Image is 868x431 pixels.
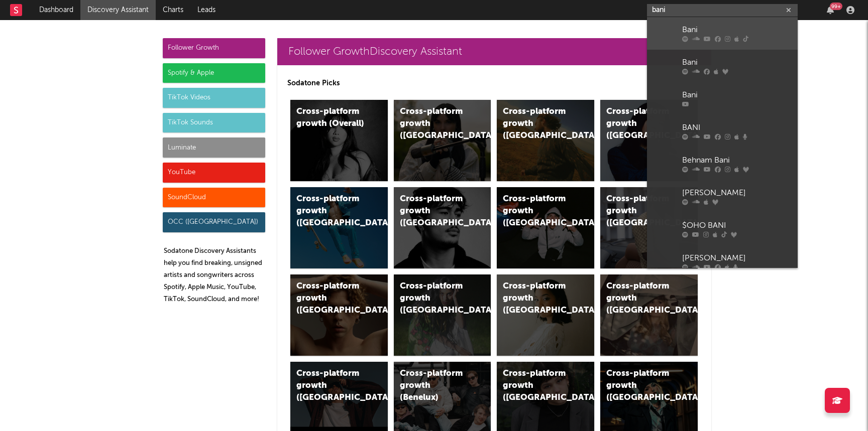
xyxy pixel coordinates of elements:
a: Cross-platform growth ([GEOGRAPHIC_DATA]) [394,274,491,356]
a: [PERSON_NAME] [647,180,798,213]
div: Spotify & Apple [163,63,265,83]
div: TikTok Videos [163,88,265,108]
div: Cross-platform growth (Benelux) [400,368,468,404]
input: Search for artists [647,4,798,17]
div: Follower Growth [163,38,265,58]
a: Cross-platform growth ([GEOGRAPHIC_DATA]) [600,187,698,268]
div: Cross-platform growth ([GEOGRAPHIC_DATA]/GSA) [503,193,571,229]
div: Cross-platform growth ([GEOGRAPHIC_DATA]) [296,193,365,229]
a: Cross-platform growth ([GEOGRAPHIC_DATA]) [497,274,594,356]
div: Cross-platform growth (Overall) [296,106,365,130]
div: YouTube [163,163,265,183]
div: Cross-platform growth ([GEOGRAPHIC_DATA]) [606,193,675,229]
p: Sodatone Picks [287,77,701,89]
div: SoundCloud [163,188,265,208]
div: Cross-platform growth ([GEOGRAPHIC_DATA]) [606,106,675,142]
a: Cross-platform growth ([GEOGRAPHIC_DATA]) [394,187,491,268]
div: Cross-platform growth ([GEOGRAPHIC_DATA]) [503,280,571,317]
a: [PERSON_NAME] [647,245,798,278]
div: Behnam Bani [682,155,793,167]
a: Cross-platform growth ([GEOGRAPHIC_DATA]) [497,100,594,181]
a: Bani [647,17,798,50]
div: Luminate [163,137,265,158]
p: Sodatone Discovery Assistants help you find breaking, unsigned artists and songwriters across Spo... [164,245,265,306]
div: Cross-platform growth ([GEOGRAPHIC_DATA]) [503,368,571,404]
div: TikTok Sounds [163,113,265,133]
a: Cross-platform growth ([GEOGRAPHIC_DATA]) [290,274,388,356]
a: Bani [647,50,798,82]
button: 99+ [827,6,834,14]
div: BANI [682,122,793,134]
div: Cross-platform growth ([GEOGRAPHIC_DATA]) [400,193,468,229]
div: [PERSON_NAME] [682,252,793,264]
div: Bani [682,89,793,101]
a: Cross-platform growth ([GEOGRAPHIC_DATA]) [600,274,698,356]
div: Cross-platform growth ([GEOGRAPHIC_DATA]) [503,106,571,142]
a: Cross-platform growth ([GEOGRAPHIC_DATA]) [290,187,388,268]
div: $OHO BANI [682,220,793,232]
a: Behnam Bani [647,148,798,180]
a: Follower GrowthDiscovery Assistant [277,38,711,65]
div: Cross-platform growth ([GEOGRAPHIC_DATA]) [296,280,365,317]
a: $OHO BANI [647,213,798,245]
div: Cross-platform growth ([GEOGRAPHIC_DATA]) [400,280,468,317]
div: Cross-platform growth ([GEOGRAPHIC_DATA]) [606,368,675,404]
a: Cross-platform growth ([GEOGRAPHIC_DATA]) [394,100,491,181]
div: Cross-platform growth ([GEOGRAPHIC_DATA]) [400,106,468,142]
div: Bani [682,57,793,69]
div: [PERSON_NAME] [682,187,793,199]
div: OCC ([GEOGRAPHIC_DATA]) [163,212,265,232]
a: Cross-platform growth ([GEOGRAPHIC_DATA]/GSA) [497,187,594,268]
div: Bani [682,24,793,36]
a: Cross-platform growth ([GEOGRAPHIC_DATA]) [600,100,698,181]
div: Cross-platform growth ([GEOGRAPHIC_DATA]) [296,368,365,404]
a: Bani [647,82,798,115]
div: Cross-platform growth ([GEOGRAPHIC_DATA]) [606,280,675,317]
a: Cross-platform growth (Overall) [290,100,388,181]
a: BANI [647,115,798,148]
div: 99 + [830,3,842,10]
